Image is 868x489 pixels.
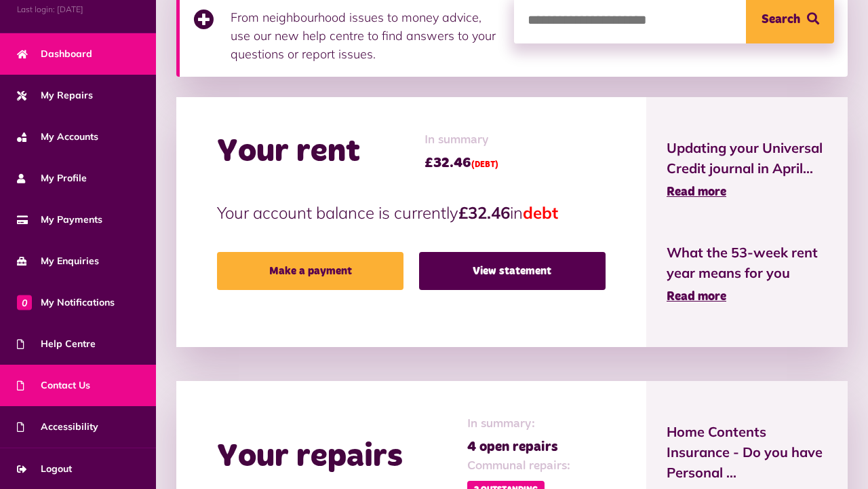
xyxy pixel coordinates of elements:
span: My Enquiries [17,254,99,268]
span: debt [523,202,558,223]
span: Contact Us [17,378,90,393]
span: In summary: [467,415,570,433]
span: (DEBT) [471,161,498,169]
span: My Repairs [17,88,93,103]
strong: £32.46 [458,202,510,223]
span: Accessibility [17,420,98,434]
span: What the 53-week rent year means for you [667,242,827,283]
h2: Your rent [217,132,360,172]
span: Help Centre [17,337,96,351]
span: Dashboard [17,47,92,61]
span: My Accounts [17,130,98,144]
span: Read more [667,186,726,198]
a: What the 53-week rent year means for you Read more [667,242,827,306]
span: Communal repairs: [467,457,570,475]
span: 0 [17,295,32,310]
span: In summary [425,131,498,149]
span: My Profile [17,171,87,185]
span: 4 open repairs [467,437,570,457]
span: Read more [667,291,726,303]
span: My Payments [17,213,102,227]
a: View statement [419,252,606,290]
h2: Your repairs [217,437,403,477]
span: £32.46 [425,153,498,173]
span: Updating your Universal Credit journal in April... [667,138,827,179]
span: My Notifications [17,295,115,310]
p: From neighbourhood issues to money advice, use our new help centre to find answers to your questi... [231,8,500,63]
span: Last login: [DATE] [17,3,139,16]
span: Home Contents Insurance - Do you have Personal ... [667,422,827,483]
p: Your account balance is currently in [217,200,606,225]
span: Logout [17,462,72,476]
a: Make a payment [217,252,403,290]
a: Updating your Universal Credit journal in April... Read more [667,138,827,202]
